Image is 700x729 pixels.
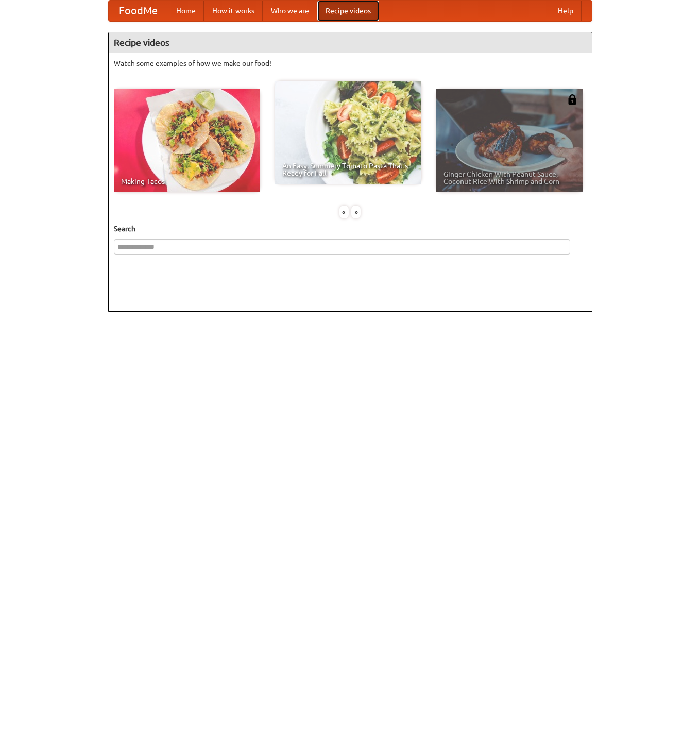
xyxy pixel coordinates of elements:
span: Making Tacos [121,178,253,185]
a: Who we are [263,1,317,21]
a: Home [168,1,204,21]
a: FoodMe [109,1,168,21]
h5: Search [114,224,587,234]
a: Recipe videos [317,1,379,21]
div: » [351,206,361,218]
a: An Easy, Summery Tomato Pasta That's Ready for Fall [275,81,421,184]
a: Help [550,1,582,21]
img: 483408.png [567,94,577,105]
a: Making Tacos [114,89,260,192]
div: « [339,206,349,218]
p: Watch some examples of how we make our food! [114,58,587,69]
a: How it works [204,1,263,21]
h4: Recipe videos [109,32,592,53]
span: An Easy, Summery Tomato Pasta That's Ready for Fall [282,162,414,177]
